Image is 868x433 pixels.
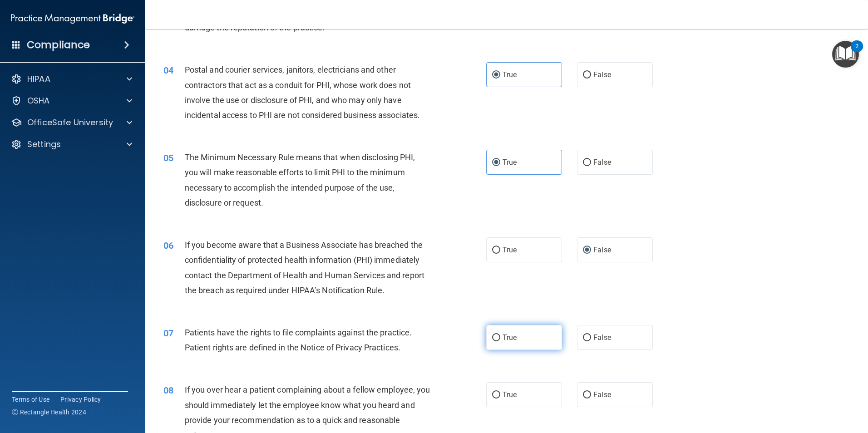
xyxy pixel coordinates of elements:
input: True [492,392,500,399]
span: False [593,390,611,399]
span: Ⓒ Rectangle Health 2024 [12,408,86,417]
p: Settings [27,139,61,150]
input: False [583,335,591,341]
span: 08 [163,385,173,396]
p: HIPAA [27,74,50,84]
input: False [583,72,591,79]
span: The Minimum Necessary Rule means that when disclosing PHI, you will make reasonable efforts to li... [185,153,415,207]
span: 04 [163,65,173,76]
span: If you become aware that a Business Associate has breached the confidentiality of protected healt... [185,240,424,295]
input: False [583,159,591,166]
span: Patients have the rights to file complaints against the practice. Patient rights are defined in t... [185,328,412,352]
p: OfficeSafe University [27,117,113,128]
input: True [492,159,500,166]
span: True [503,333,517,342]
button: Open Resource Center, 2 new notifications [832,41,859,68]
span: True [503,158,517,167]
span: False [593,158,611,167]
input: True [492,335,500,341]
span: Postal and courier services, janitors, electricians and other contractors that act as a conduit f... [185,65,420,120]
a: Settings [11,139,132,150]
span: False [593,70,611,79]
a: HIPAA [11,74,132,84]
span: True [503,246,517,254]
img: PMB logo [11,10,134,28]
p: OSHA [27,95,50,106]
span: True [503,390,517,399]
span: 05 [163,153,173,163]
input: False [583,247,591,254]
span: 06 [163,240,173,251]
span: False [593,333,611,342]
a: Terms of Use [12,395,49,404]
span: False [593,246,611,254]
input: True [492,247,500,254]
h4: Compliance [27,39,90,51]
a: OfficeSafe University [11,117,132,128]
a: OSHA [11,95,132,106]
input: False [583,392,591,399]
a: Privacy Policy [60,395,101,404]
span: True [503,70,517,79]
input: True [492,72,500,79]
span: 07 [163,328,173,339]
div: 2 [855,46,858,58]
